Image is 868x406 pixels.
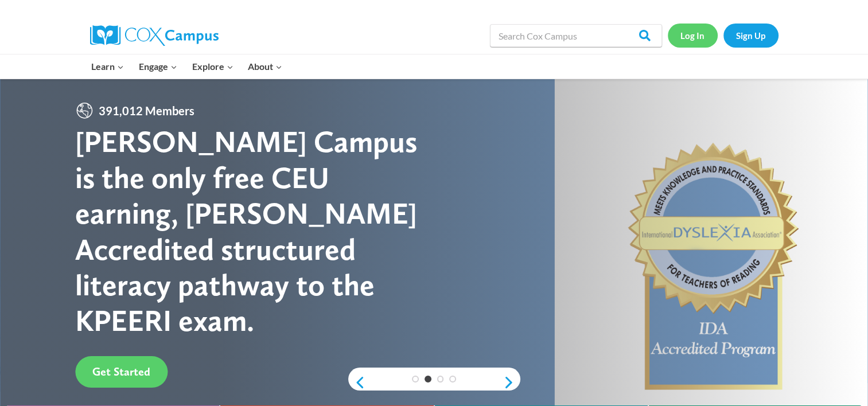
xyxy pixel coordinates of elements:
input: Search Cox Campus [490,24,662,47]
button: Child menu of Explore [185,54,241,79]
span: Get Started [92,365,150,378]
img: Cox Campus [90,25,219,46]
button: Child menu of About [240,54,290,79]
nav: Secondary Navigation [668,24,779,47]
span: 391,012 Members [94,101,199,120]
a: Sign Up [723,24,779,47]
button: Child menu of Learn [84,54,132,79]
button: Child menu of Engage [131,54,185,79]
div: [PERSON_NAME] Campus is the only free CEU earning, [PERSON_NAME] Accredited structured literacy p... [75,124,434,338]
a: Log In [668,24,718,47]
nav: Primary Navigation [84,54,290,79]
a: Get Started [75,356,168,388]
